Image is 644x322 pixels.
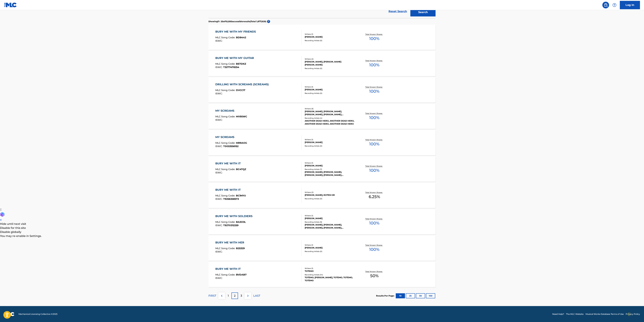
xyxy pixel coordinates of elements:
div: Help [611,2,618,8]
p: 2 [234,294,235,298]
a: BURY ME WITH MY GUITARMLC Song Code:BE7DKZISWC:T3277478254Writers (2)[PERSON_NAME], [PERSON_NAME]... [208,51,436,76]
span: 6.25 % [369,194,380,200]
span: MR9AOG [236,141,247,144]
span: 100 % [369,62,379,68]
p: LAST [253,294,260,298]
a: BURY ME WITH ITMLC Song Code:BC1MYUISWC:T9256358573Writers (2)[PERSON_NAME], ROTEM ORRecording Ar... [208,183,436,208]
span: BC47QZ [236,168,246,171]
button: Search [410,8,436,16]
p: 1 [228,294,229,298]
a: Public Search [602,2,609,8]
p: Total Known Shares: [365,139,383,141]
span: ISWC : [215,277,223,280]
p: FIRST [208,294,216,298]
div: Recording Artists ( 14 ) [305,273,355,276]
span: MLC Song Code : [215,168,236,171]
span: 100 % [369,141,379,147]
span: ISWC : [215,145,223,148]
div: Recording Artists ( 4 ) [305,117,355,119]
div: TOTEMO [305,270,355,273]
a: DRILLING WITH SCREAMS (SCREAMS)MLC Song Code:DVCC1TISWC:Writers (1)[PERSON_NAME]Recording Artists... [208,77,436,103]
p: Results Per Page: [376,294,395,297]
div: Writers ( 2 ) [305,58,355,60]
a: BURY ME WITH HERMLC Song Code:B25329ISWC:Writers (1)[PERSON_NAME]Recording Artists (0)Total Known... [208,236,436,261]
span: T9256358573 [223,197,239,200]
div: BURY ME WITH IT [215,162,246,166]
div: ANOTHER DEAD HERO, ANOTHER DEAD HERO, ANOTHER DEAD HERO, ANOTHER DEAD HERO [305,119,355,125]
span: MLC Song Code : [215,115,236,118]
img: logo [4,312,14,316]
div: Recording Artists ( 0 ) [305,67,355,70]
span: ISWC : [215,250,223,253]
span: 100 % [369,246,379,252]
span: MLC Song Code : [215,62,236,65]
p: Total Known Shares: [365,33,383,36]
div: Writers ( 2 ) [305,191,355,194]
img: search [604,3,608,7]
div: BURY ME WITH IT [215,188,246,192]
span: ISWC : [215,39,223,42]
a: BURY ME WITH ITMLC Song Code:BC47QZISWC:Writers (1)[PERSON_NAME]Recording Artists (7)[PERSON_NAME... [208,156,436,182]
a: BURY ME WITH MY FRIENDSMLC Song Code:BD8442ISWC:Writers (1)[PERSON_NAME]Recording Artists (0)Tota... [208,25,436,50]
button: 100 [426,293,435,298]
div: [PERSON_NAME] [305,35,355,38]
div: [PERSON_NAME], [PERSON_NAME] [PERSON_NAME] [305,60,355,66]
p: Total Known Shares: [365,191,383,194]
div: Chat Widget [627,306,644,322]
div: Writers ( 1 ) [305,244,355,246]
p: 3 [241,294,242,298]
div: BURY ME WITH HER [215,241,246,245]
div: BURY ME WITH MY FRIENDS [215,30,257,34]
span: MLC Song Code : [215,247,236,250]
span: MLC Song Code : [215,36,236,39]
div: Recording Artists ( 0 ) [305,145,355,147]
img: right [246,294,250,298]
a: MY SCREAMSMLC Song Code:MR9AOGISWC:T0053556152Writers (1)[PERSON_NAME]Recording Artists (0)Total ... [208,130,436,155]
span: MV95WC [236,115,247,118]
span: 100 % [369,36,379,42]
a: MY SCREAMSMLC Song Code:MV95WCISWC:Writers (5)[PERSON_NAME], [PERSON_NAME], [PERSON_NAME], [PERSO... [208,104,436,129]
a: Need Help? [552,313,564,316]
div: BURY ME WITH MY GUITAR [215,56,256,60]
div: Writers ( 1 ) [305,33,355,35]
span: ISWC : [215,66,223,69]
div: MY SCREAMS [215,109,247,113]
span: T0053556152 [223,145,239,148]
span: MLC Song Code : [215,273,236,276]
button: 50 [416,293,425,298]
div: [PERSON_NAME], [PERSON_NAME], [PERSON_NAME], [PERSON_NAME], [PERSON_NAME] [305,110,355,116]
span: BVDAB7 [236,273,247,276]
a: The MLC Website [566,313,584,316]
div: [PERSON_NAME] [305,141,355,144]
div: DRILLING WITH SCREAMS (SCREAMS) [215,82,270,86]
span: ISWC : [215,171,223,174]
div: [PERSON_NAME], ROTEM OR [305,194,355,197]
span: B25329 [236,247,245,250]
span: MLC Song Code : [215,194,236,197]
p: Total Known Shares: [365,270,383,273]
div: Writers ( 1 ) [305,138,355,141]
a: Reset Search [387,8,409,15]
p: Showing 11 - 20 of 10,000 accessible results (Total 1,877,929 ) [208,20,266,23]
div: BURY ME WITH IT [215,267,247,271]
span: ? [267,20,270,23]
span: BD8442 [236,36,246,39]
p: Total Known Shares: [365,165,383,167]
div: Recording Artists ( 7 ) [305,168,355,171]
div: [PERSON_NAME], [PERSON_NAME], [PERSON_NAME], [PERSON_NAME], [PERSON_NAME] [305,171,355,177]
span: 100 % [369,88,379,94]
div: Recording Artists ( 0 ) [305,197,355,200]
div: TOTEMO, [PERSON_NAME], TOTEMO, TOTEMO, TOTEMO [305,276,355,282]
a: Musical Works Database Terms of Use [586,313,624,316]
div: Writers ( 1 ) [305,86,355,88]
span: DVCC1T [236,89,245,92]
span: 100 % [369,115,379,121]
span: 100 % [369,167,379,173]
button: 25 [406,293,415,298]
div: Recording Artists ( 0 ) [305,92,355,95]
span: BC1MYU [236,194,246,197]
p: Total Known Shares: [365,244,383,246]
img: left [220,294,224,298]
p: Total Known Shares: [365,86,383,88]
div: [PERSON_NAME] [305,164,355,167]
